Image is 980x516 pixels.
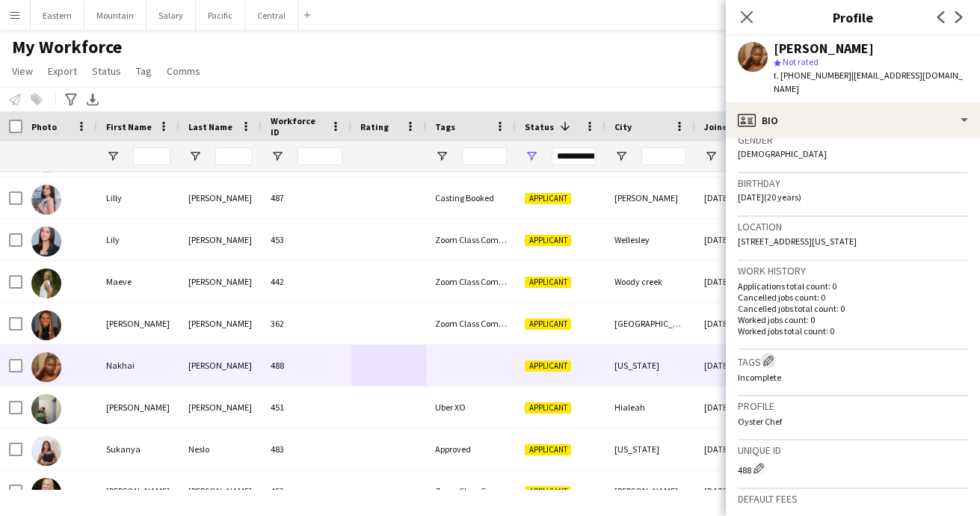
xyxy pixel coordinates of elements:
div: 488 [262,345,351,386]
input: First Name Filter Input [133,147,170,165]
div: [PERSON_NAME] [774,42,874,55]
div: Lily [97,219,179,260]
div: Wellesley [605,219,695,260]
div: Nakhai [97,345,179,386]
h3: Profile [738,399,968,413]
div: [US_STATE] [605,429,695,470]
a: Export [42,61,83,81]
span: Photo [31,121,57,132]
div: [PERSON_NAME] [605,177,695,218]
a: Status [86,61,127,81]
div: Casting Booked [426,177,516,218]
app-action-btn: Export XLSX [84,90,102,108]
div: Approved [426,429,516,470]
div: Maeve [97,261,179,302]
img: Natalie Alvarado [31,394,61,424]
span: Joined [704,121,733,132]
a: View [6,61,39,81]
div: [PERSON_NAME] [179,470,262,512]
div: [DATE] [695,261,785,302]
span: Export [48,64,77,78]
span: Tag [136,64,152,78]
h3: Default fees [738,492,968,506]
h3: Work history [738,264,968,277]
span: | [EMAIL_ADDRESS][DOMAIN_NAME] [774,70,963,94]
button: Open Filter Menu [106,150,120,163]
span: Applicant [525,235,571,246]
div: [DATE] [695,345,785,386]
input: Last Name Filter Input [215,147,253,165]
h3: Birthday [738,176,968,190]
span: My Workforce [12,36,122,58]
p: Cancelled jobs total count: 0 [738,303,968,314]
button: Pacific [196,1,245,30]
h3: Gender [738,133,968,147]
input: Workforce ID Filter Input [298,147,342,165]
span: City [614,121,632,132]
div: [PERSON_NAME] [97,387,179,428]
div: Sukanya [97,429,179,470]
div: Lilly [97,177,179,218]
h3: Tags [738,353,968,369]
button: Salary [147,1,196,30]
span: [STREET_ADDRESS][US_STATE] [738,236,857,247]
h3: Location [738,220,968,233]
span: Applicant [525,402,571,414]
div: 362 [262,303,351,344]
span: Workforce ID [271,115,324,138]
span: Applicant [525,360,571,372]
div: Uber XO [426,387,516,428]
span: Applicant [525,319,571,330]
div: Zoom Class Completed [426,470,516,512]
button: Open Filter Menu [525,150,538,163]
div: [DATE] [695,219,785,260]
img: Sukanya Neslo [31,436,61,466]
span: [DEMOGRAPHIC_DATA] [738,148,827,159]
span: Last Name [188,121,232,132]
div: [US_STATE] [605,345,695,386]
button: Open Filter Menu [188,150,202,163]
button: Mountain [84,1,147,30]
div: [PERSON_NAME] [179,303,262,344]
span: Tags [435,121,455,132]
div: Neslo [179,429,262,470]
span: Comms [167,64,200,78]
span: Status [92,64,121,78]
div: Zoom Class Completed [426,303,516,344]
img: Maeve Sheehan [31,268,61,298]
div: 483 [262,429,351,470]
span: Not rated [783,56,819,67]
button: Eastern [31,1,84,30]
div: [DATE] [695,303,785,344]
span: Rating [360,121,389,132]
span: Applicant [525,277,571,288]
div: [PERSON_NAME] [97,303,179,344]
input: Tags Filter Input [462,147,507,165]
span: Applicant [525,486,571,497]
span: View [12,64,33,78]
div: [DATE] [695,470,785,512]
h3: Unique ID [738,443,968,457]
div: [DATE] [695,429,785,470]
p: Incomplete [738,372,968,383]
div: 451 [262,387,351,428]
div: [PERSON_NAME] [179,219,262,260]
div: [DATE] [695,177,785,218]
span: Applicant [525,193,571,204]
div: 452 [262,470,351,512]
span: [DATE] (20 years) [738,191,801,203]
div: [PERSON_NAME] [179,177,262,218]
img: Sundy Zimmermann [31,478,61,508]
div: [PERSON_NAME] [97,470,179,512]
div: 442 [262,261,351,302]
div: Hialeah [605,387,695,428]
button: Central [245,1,298,30]
p: Cancelled jobs count: 0 [738,292,968,303]
app-action-btn: Advanced filters [62,90,80,108]
span: First Name [106,121,152,132]
p: Worked jobs total count: 0 [738,325,968,337]
a: Tag [130,61,158,81]
button: Open Filter Menu [704,150,718,163]
img: Marley McCall [31,310,61,340]
button: Open Filter Menu [435,150,449,163]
